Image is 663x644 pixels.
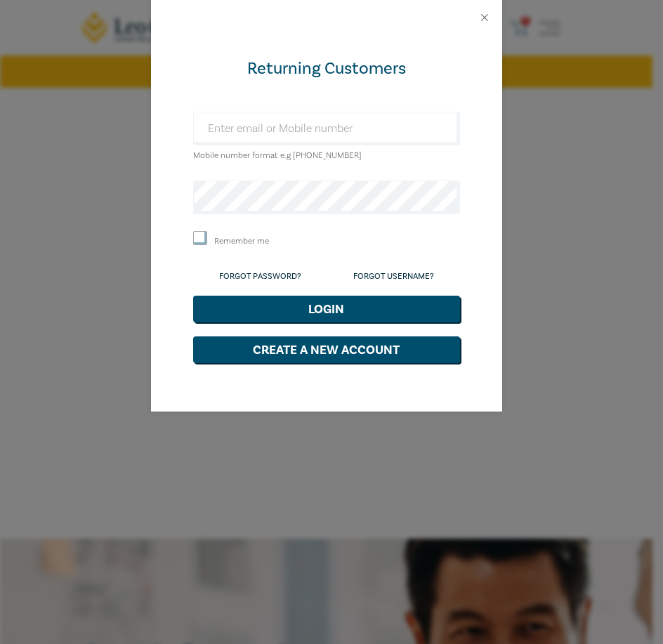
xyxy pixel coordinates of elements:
input: Enter email or Mobile number [193,112,460,145]
a: Forgot Password? [219,271,301,282]
button: Close [478,11,491,24]
button: Login [193,296,460,322]
button: Create a New Account [193,336,460,363]
div: Returning Customers [193,58,460,80]
a: Forgot Username? [353,271,434,282]
small: Mobile number format e.g [PHONE_NUMBER] [193,150,362,161]
label: Remember me [214,235,269,247]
